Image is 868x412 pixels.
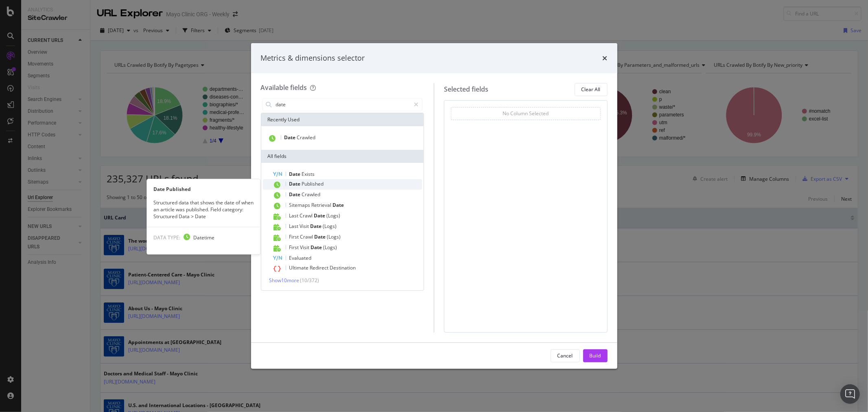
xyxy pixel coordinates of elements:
[575,83,608,96] button: Clear All
[289,244,300,251] span: First
[289,233,300,240] span: First
[289,180,302,187] span: Date
[583,349,608,362] button: Build
[289,264,310,271] span: Ultimate
[314,212,327,219] span: Date
[269,277,300,284] span: Show 10 more
[330,264,356,271] span: Destination
[302,180,324,187] span: Published
[302,191,321,198] span: Crawled
[300,233,315,240] span: Crawl
[289,191,302,198] span: Date
[310,264,330,271] span: Redirect
[327,212,341,219] span: (Logs)
[297,134,316,141] span: Crawled
[275,99,411,111] input: Search by field name
[300,223,310,230] span: Visit
[289,202,312,208] span: Sitemaps
[284,134,297,141] span: Date
[261,113,424,126] div: Recently Used
[503,110,549,117] div: No Column Selected
[311,244,324,251] span: Date
[315,233,327,240] span: Date
[840,384,860,404] div: Open Intercom Messenger
[300,212,314,219] span: Crawl
[147,199,260,220] div: Structured data that shows the date of when an article was published. Field category: Structured ...
[289,223,300,230] span: Last
[333,202,344,208] span: Date
[310,223,323,230] span: Date
[324,244,337,251] span: (Logs)
[312,202,333,208] span: Retrieval
[323,223,337,230] span: (Logs)
[261,53,365,64] div: Metrics & dimensions selector
[582,86,601,93] div: Clear All
[289,212,300,219] span: Last
[261,83,307,92] div: Available fields
[590,352,601,359] div: Build
[289,254,312,261] span: Evaluated
[444,85,488,94] div: Selected fields
[302,171,315,178] span: Exists
[327,233,341,240] span: (Logs)
[300,277,319,284] span: ( 10 / 372 )
[551,349,580,362] button: Cancel
[147,186,260,193] div: Date Published
[603,53,608,64] div: times
[558,352,573,359] div: Cancel
[261,150,424,163] div: All fields
[300,244,311,251] span: Visit
[289,171,302,178] span: Date
[251,43,617,369] div: modal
